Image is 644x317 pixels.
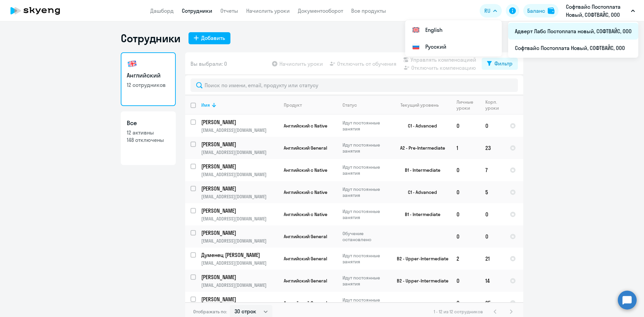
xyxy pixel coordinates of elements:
a: [PERSON_NAME] [201,207,278,214]
td: 0 [451,270,480,292]
a: [PERSON_NAME] [201,141,278,148]
a: Английский12 сотрудников [121,52,176,106]
img: balance [548,7,554,14]
td: B1 - Intermediate [389,203,451,225]
p: 148 отключены [127,136,170,144]
td: 5 [480,181,504,203]
div: Продукт [284,102,302,108]
div: Корп. уроки [485,99,500,111]
p: [EMAIL_ADDRESS][DOMAIN_NAME] [201,282,278,288]
button: Добавить [189,32,230,44]
ul: RU [508,21,638,58]
div: Текущий уровень [400,102,439,108]
a: [PERSON_NAME] [201,229,278,236]
td: 2 [451,248,480,270]
p: Идут постоянные занятия [342,120,388,132]
div: Корп. уроки [485,99,504,111]
img: english [127,58,138,69]
h1: Сотрудники [121,32,180,45]
p: Идут постоянные занятия [342,275,388,287]
a: Все12 активны148 отключены [121,111,176,165]
input: Поиск по имени, email, продукту или статусу [191,78,518,92]
td: B1 - Intermediate [389,159,451,181]
div: Личные уроки [457,99,480,111]
span: Английский General [284,278,327,284]
span: Английский General [284,300,327,306]
td: A2 - Pre-Intermediate [389,137,451,159]
p: [EMAIL_ADDRESS][DOMAIN_NAME] [201,216,278,222]
p: Обучение остановлено [342,230,388,243]
a: Отчеты [220,7,238,14]
span: RU [484,7,490,15]
p: [EMAIL_ADDRESS][DOMAIN_NAME] [201,260,278,266]
ul: RU [405,20,502,56]
p: Софтвайс Постоплата Новый, СОФТВАЙС, ООО [566,3,628,19]
td: C1 - Advanced [389,181,451,203]
img: Русский [412,43,420,51]
a: [PERSON_NAME] [201,185,278,192]
div: Статус [342,102,388,108]
td: 23 [480,137,504,159]
div: Фильтр [494,59,513,67]
span: Английский с Native [284,123,327,129]
td: 0 [480,115,504,137]
a: Начислить уроки [246,7,290,14]
td: 0 [451,203,480,225]
div: Продукт [284,102,337,108]
span: Английский с Native [284,189,327,195]
p: Идут постоянные занятия [342,142,388,154]
td: 25 [480,292,504,314]
div: Добавить [201,34,225,42]
p: Думенец [PERSON_NAME] [201,251,277,259]
button: Балансbalance [523,4,558,17]
a: Дашборд [150,7,174,14]
span: 1 - 12 из 12 сотрудников [434,309,483,315]
p: [EMAIL_ADDRESS][DOMAIN_NAME] [201,171,278,177]
span: Английский General [284,256,327,262]
p: Идут постоянные занятия [342,208,388,220]
td: 14 [480,270,504,292]
a: Думенец [PERSON_NAME] [201,251,278,259]
span: Английский с Native [284,211,327,217]
td: 0 [451,159,480,181]
td: 0 [451,292,480,314]
span: Отображать по: [193,309,227,315]
p: [EMAIL_ADDRESS][DOMAIN_NAME] [201,127,278,133]
span: Вы выбрали: 0 [191,60,227,68]
p: Идут постоянные занятия [342,164,388,176]
td: B2 - Upper-Intermediate [389,270,451,292]
div: Баланс [527,7,545,15]
td: 1 [451,137,480,159]
img: English [412,26,420,34]
td: 0 [451,115,480,137]
p: [PERSON_NAME] [201,185,277,192]
td: 0 [480,225,504,248]
p: [EMAIL_ADDRESS][DOMAIN_NAME] [201,149,278,155]
p: Идут постоянные занятия [342,253,388,265]
td: B2 - Upper-Intermediate [389,248,451,270]
button: Фильтр [482,58,518,70]
td: 0 [480,203,504,225]
a: Сотрудники [182,7,212,14]
td: 7 [480,159,504,181]
a: [PERSON_NAME] [201,296,278,303]
h3: Английский [127,71,170,80]
p: [PERSON_NAME] [201,273,277,281]
a: Все продукты [351,7,386,14]
td: 0 [451,181,480,203]
a: [PERSON_NAME] [201,163,278,170]
p: Идут постоянные занятия [342,297,388,309]
p: 12 активны [127,129,170,136]
span: Английский General [284,233,327,240]
button: RU [480,4,502,17]
div: Имя [201,102,210,108]
p: 12 сотрудников [127,81,170,89]
div: Личные уроки [457,99,475,111]
p: [PERSON_NAME] [201,163,277,170]
td: 21 [480,248,504,270]
p: Идут постоянные занятия [342,186,388,198]
div: Статус [342,102,357,108]
a: [PERSON_NAME] [201,118,278,126]
td: C1 - Advanced [389,115,451,137]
